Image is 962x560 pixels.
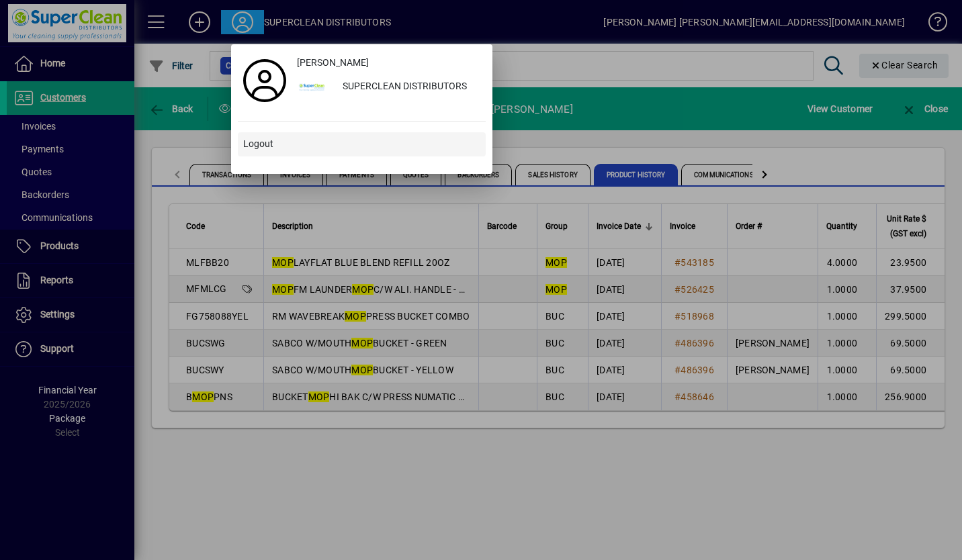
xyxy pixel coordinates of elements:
[297,56,369,70] span: [PERSON_NAME]
[238,68,292,93] a: Profile
[238,132,486,156] button: Logout
[292,51,486,75] a: [PERSON_NAME]
[292,75,486,99] button: SUPERCLEAN DISTRIBUTORS
[243,137,273,151] span: Logout
[332,75,486,99] div: SUPERCLEAN DISTRIBUTORS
